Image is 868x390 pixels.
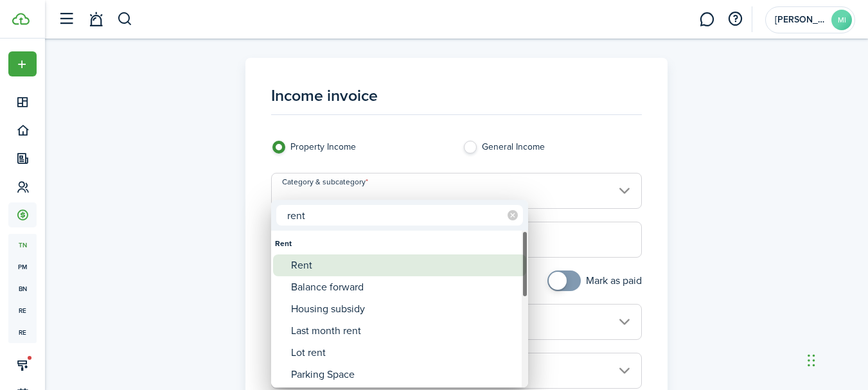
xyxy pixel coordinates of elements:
[275,233,524,254] div: Rent
[276,205,523,226] input: Search
[291,276,518,298] div: Balance forward
[291,320,518,342] div: Last month rent
[291,298,518,320] div: Housing subsidy
[271,231,528,387] mbsc-wheel: Category & subcategory
[291,342,518,364] div: Lot rent
[291,364,518,386] div: Parking Space
[291,254,518,276] div: Rent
